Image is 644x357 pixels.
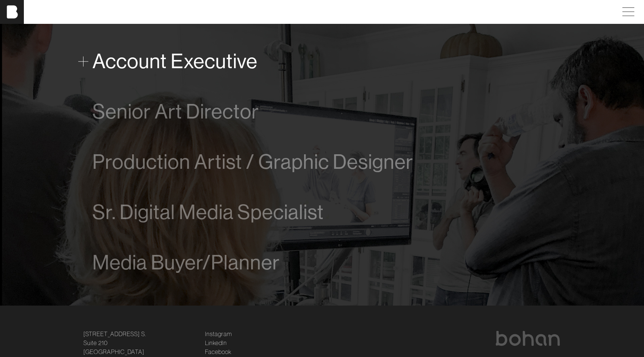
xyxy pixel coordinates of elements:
span: Account Executive [92,50,258,73]
span: Production Artist / Graphic Designer [92,151,413,173]
img: bohan logo [495,331,561,346]
a: Instagram [205,329,232,338]
span: Media Buyer/Planner [92,251,280,274]
a: LinkedIn [205,338,227,347]
a: [STREET_ADDRESS] S.Suite 210[GEOGRAPHIC_DATA] [83,329,146,356]
span: Sr. Digital Media Specialist [92,201,324,224]
span: Senior Art Director [92,100,259,123]
a: Facebook [205,347,231,356]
